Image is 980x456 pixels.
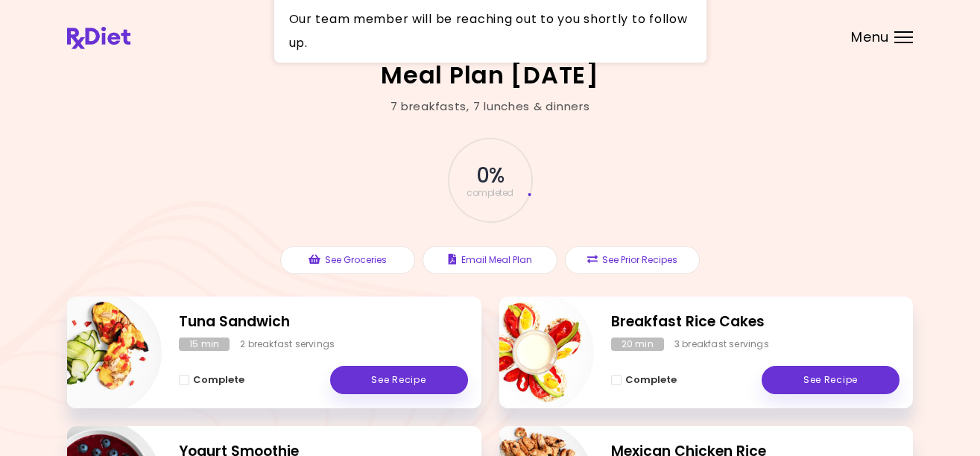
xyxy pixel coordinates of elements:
h2: Meal Plan [DATE] [381,63,599,87]
a: See Recipe - Tuna Sandwich [330,366,468,394]
div: 3 breakfast servings [674,338,769,351]
div: 2 breakfast servings [240,338,335,351]
img: RxDiet [67,27,130,49]
span: completed [467,189,513,197]
div: 20 min [611,338,664,351]
span: Complete [625,374,677,386]
h2: Breakfast Rice Cakes [611,311,900,333]
button: Complete - Tuna Sandwich [179,371,244,389]
div: 15 min [179,338,230,351]
span: 0 % [476,163,504,189]
span: Menu [851,31,889,44]
button: Email Meal Plan [423,246,557,274]
div: 7 breakfasts , 7 lunches & dinners [391,98,590,115]
img: Info - Tuna Sandwich [38,291,162,414]
span: Complete [193,374,244,386]
a: See Recipe - Breakfast Rice Cakes [762,366,900,394]
img: Info - Breakfast Rice Cakes [470,291,594,414]
button: See Prior Recipes [565,246,700,274]
h2: Tuna Sandwich [179,311,468,333]
button: Complete - Breakfast Rice Cakes [611,371,677,389]
button: See Groceries [280,246,415,274]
